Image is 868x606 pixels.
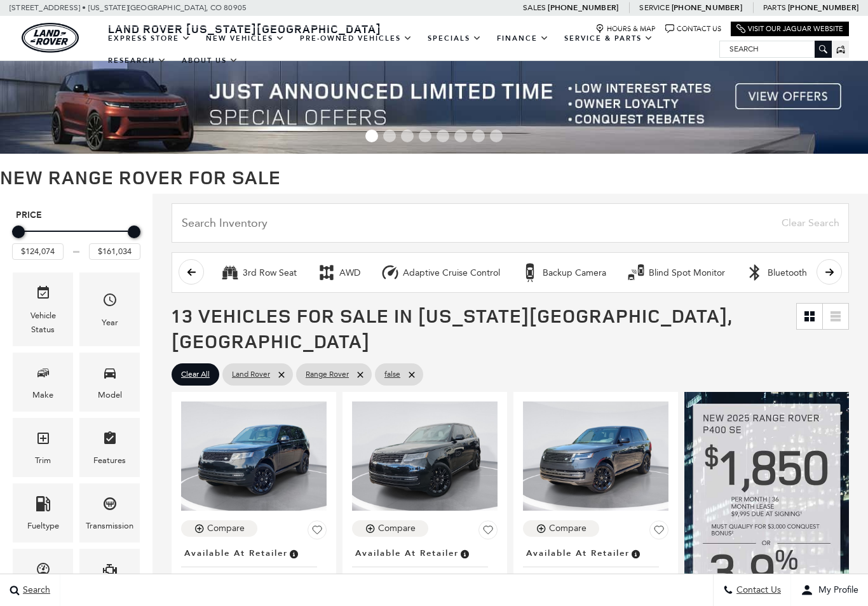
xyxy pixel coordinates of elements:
[100,21,389,36] a: Land Rover [US_STATE][GEOGRAPHIC_DATA]
[813,585,858,596] span: My Profile
[817,259,842,285] button: scroll right
[36,558,51,584] span: Mileage
[472,130,485,142] span: Go to slide 7
[738,259,814,286] button: BluetoothBluetooth
[549,523,587,534] div: Compare
[172,302,732,354] span: 13 Vehicles for Sale in [US_STATE][GEOGRAPHIC_DATA], [GEOGRAPHIC_DATA]
[181,367,210,382] span: Clear All
[198,27,292,50] a: New Vehicles
[478,520,498,544] button: Save Vehicle
[595,24,656,34] a: Hours & Map
[523,544,668,598] a: Available at RetailerNew 2025Range Rover SE
[365,130,378,142] span: Go to slide 1
[420,27,489,50] a: Specials
[79,483,140,542] div: TransmissionTransmission
[288,546,299,560] span: Vehicle is in stock and ready for immediate delivery. Due to demand, availability is subject to c...
[102,362,118,388] span: Model
[36,428,51,454] span: Trim
[355,546,459,560] span: Available at Retailer
[220,263,240,282] div: 3rd Row Seat
[419,130,431,142] span: Go to slide 4
[381,263,400,282] div: Adaptive Cruise Control
[557,27,661,50] a: Service & Parts
[22,309,64,337] div: Vehicle Status
[20,585,50,596] span: Search
[214,259,304,286] button: 3rd Row Seat3rd Row Seat
[310,259,367,286] button: AWDAWD
[12,221,140,260] div: Price
[10,3,247,12] a: [STREET_ADDRESS] • [US_STATE][GEOGRAPHIC_DATA], CO 80905
[108,21,381,36] span: Land Rover [US_STATE][GEOGRAPHIC_DATA]
[720,41,831,57] input: Search
[672,3,742,13] a: [PHONE_NUMBER]
[437,130,449,142] span: Go to slide 5
[526,546,630,560] span: Available at Retailer
[172,203,849,243] input: Search Inventory
[523,401,668,511] img: 2025 LAND ROVER Range Rover SE
[627,263,646,282] div: Blind Spot Monitor
[620,259,732,286] button: Blind Spot MonitorBlind Spot Monitor
[523,520,599,537] button: Compare Vehicle
[384,367,400,382] span: false
[100,50,174,72] a: Research
[102,289,118,315] span: Year
[649,520,668,544] button: Save Vehicle
[403,267,500,279] div: Adaptive Cruise Control
[383,130,396,142] span: Go to slide 2
[102,316,118,330] div: Year
[32,388,53,402] div: Make
[102,493,118,519] span: Transmission
[102,558,118,584] span: Engine
[489,27,557,50] a: Finance
[128,226,140,238] div: Maximum Price
[306,367,349,382] span: Range Rover
[12,226,25,238] div: Minimum Price
[12,243,64,260] input: Minimum
[745,263,764,282] div: Bluetooth
[86,519,133,533] div: Transmission
[102,428,118,454] span: Features
[317,263,336,282] div: AWD
[523,3,546,12] span: Sales
[520,263,539,282] div: Backup Camera
[179,259,204,285] button: scroll left
[89,243,140,260] input: Maximum
[35,454,51,468] div: Trim
[352,520,428,537] button: Compare Vehicle
[184,546,288,560] span: Available at Retailer
[401,130,414,142] span: Go to slide 3
[352,544,498,598] a: Available at RetailerNew 2025Range Rover SE
[649,267,725,279] div: Blind Spot Monitor
[543,267,606,279] div: Backup Camera
[665,24,721,34] a: Contact Us
[232,367,270,382] span: Land Rover
[100,27,719,72] nav: Main Navigation
[733,585,781,596] span: Contact Us
[513,259,613,286] button: Backup CameraBackup Camera
[79,273,140,346] div: YearYear
[639,3,669,12] span: Service
[181,520,257,537] button: Compare Vehicle
[27,519,59,533] div: Fueltype
[292,27,420,50] a: Pre-Owned Vehicles
[788,3,858,13] a: [PHONE_NUMBER]
[13,483,73,542] div: FueltypeFueltype
[630,546,641,560] span: Vehicle is in stock and ready for immediate delivery. Due to demand, availability is subject to c...
[13,273,73,346] div: VehicleVehicle Status
[181,544,327,598] a: Available at RetailerNew 2025Range Rover SE
[207,523,245,534] div: Compare
[181,401,327,511] img: 2025 LAND ROVER Range Rover SE
[98,388,122,402] div: Model
[100,27,198,50] a: EXPRESS STORE
[36,362,51,388] span: Make
[93,454,126,468] div: Features
[22,23,79,53] img: Land Rover
[79,353,140,412] div: ModelModel
[374,259,507,286] button: Adaptive Cruise ControlAdaptive Cruise Control
[243,267,297,279] div: 3rd Row Seat
[16,210,137,221] h5: Price
[36,493,51,519] span: Fueltype
[22,23,79,53] a: land-rover
[36,282,51,308] span: Vehicle
[79,418,140,477] div: FeaturesFeatures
